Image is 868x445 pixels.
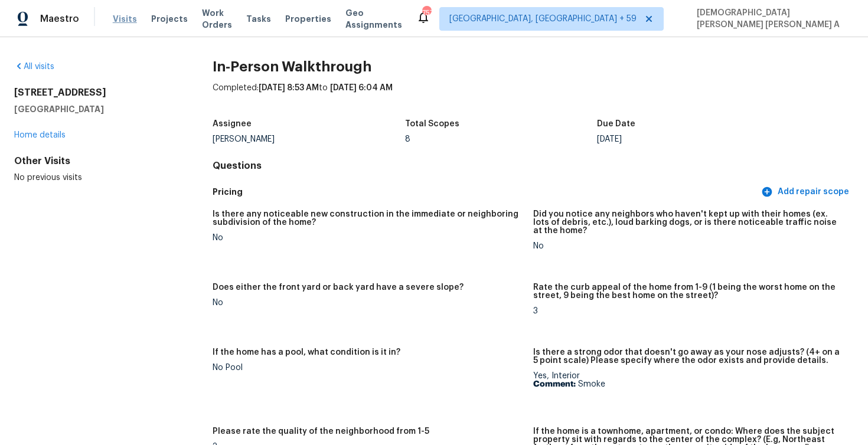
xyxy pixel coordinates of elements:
[14,103,175,115] h5: [GEOGRAPHIC_DATA]
[40,13,79,25] span: Maestro
[213,160,854,172] h4: Questions
[14,174,82,182] span: No previous visits
[14,87,175,99] h2: [STREET_ADDRESS]
[213,427,429,436] h5: Please rate the quality of the neighborhood from 1-5
[533,380,576,388] b: Comment:
[692,7,850,31] span: [DEMOGRAPHIC_DATA][PERSON_NAME] [PERSON_NAME] A
[533,283,844,300] h5: Rate the curb appeal of the home from 1-9 (1 being the worst home on the street, 9 being the best...
[213,348,400,356] h5: If the home has a pool, what condition is it in?
[405,135,598,143] div: 8
[759,181,854,203] button: Add repair scope
[213,234,524,242] div: No
[202,7,232,31] span: Work Orders
[213,120,252,128] h5: Assignee
[533,242,844,250] div: No
[151,13,188,25] span: Projects
[14,63,54,71] a: All visits
[213,210,524,227] h5: Is there any noticeable new construction in the immediate or neighboring subdivision of the home?
[285,13,331,25] span: Properties
[213,61,854,73] h2: In-Person Walkthrough
[533,372,844,388] div: Yes, Interior
[213,186,759,198] h5: Pricing
[14,155,175,167] div: Other Visits
[597,120,635,128] h5: Due Date
[422,7,430,19] div: 757
[533,210,844,235] h5: Did you notice any neighbors who haven't kept up with their homes (ex. lots of debris, etc.), lou...
[597,135,789,143] div: [DATE]
[213,299,524,307] div: No
[213,82,854,113] div: Completed: to
[763,185,849,199] span: Add repair scope
[330,84,393,92] span: [DATE] 6:04 AM
[533,348,844,365] h5: Is there a strong odor that doesn't go away as your nose adjusts? (4+ on a 5 point scale) Please ...
[533,307,844,315] div: 3
[113,13,137,25] span: Visits
[246,15,271,23] span: Tasks
[345,7,402,31] span: Geo Assignments
[213,364,524,372] div: No Pool
[213,135,405,143] div: [PERSON_NAME]
[14,131,66,139] a: Home details
[449,13,637,25] span: [GEOGRAPHIC_DATA], [GEOGRAPHIC_DATA] + 59
[213,283,464,292] h5: Does either the front yard or back yard have a severe slope?
[259,84,319,92] span: [DATE] 8:53 AM
[533,380,844,388] p: Smoke
[405,120,459,128] h5: Total Scopes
